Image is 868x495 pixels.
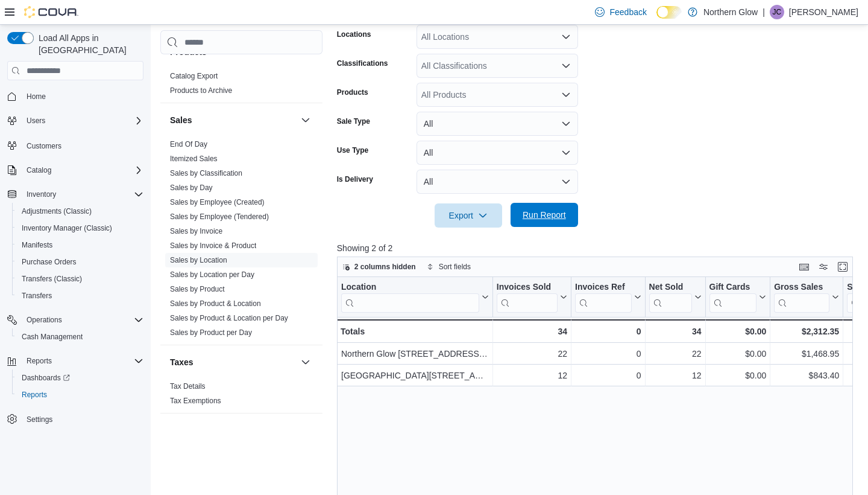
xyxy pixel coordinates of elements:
[22,373,70,383] span: Dashboards
[22,139,66,153] a: Customers
[170,397,221,405] a: Tax Exemptions
[22,240,52,250] span: Manifests
[337,30,371,39] label: Locations
[170,356,296,368] button: Taxes
[22,332,83,342] span: Cash Management
[649,282,691,293] div: Net Sold
[337,145,368,155] label: Use Type
[12,237,148,254] button: Manifests
[774,346,839,361] div: $1,468.95
[170,198,265,206] a: Sales by Employee (Created)
[22,291,52,301] span: Transfers
[442,203,495,228] span: Export
[170,184,213,192] a: Sales by Day
[170,241,256,250] a: Sales by Invoice & Product
[497,282,558,293] div: Invoices Sold
[561,61,571,71] button: Open list of options
[497,368,567,383] div: 12
[22,412,143,427] span: Settings
[22,138,143,153] span: Customers
[609,6,646,18] span: Feedback
[439,262,471,272] span: Sort fields
[17,221,117,235] a: Inventory Manager (Classic)
[709,368,766,383] div: $0.00
[770,5,784,19] div: Jesse Cettina
[170,114,192,126] h3: Sales
[17,388,52,402] a: Reports
[575,282,631,293] div: Invoices Ref
[12,386,148,403] button: Reports
[27,356,52,366] span: Reports
[774,282,839,313] button: Gross Sales
[497,346,567,361] div: 22
[27,315,62,325] span: Operations
[12,328,148,345] button: Cash Management
[17,289,143,303] span: Transfers
[575,282,631,313] div: Invoices Ref
[12,270,148,287] button: Transfers (Classic)
[17,330,87,344] a: Cash Management
[170,256,227,264] a: Sales by Location
[12,203,148,220] button: Adjustments (Classic)
[22,274,82,284] span: Transfers (Classic)
[34,32,143,56] span: Load All Apps in [GEOGRAPHIC_DATA]
[774,282,829,313] div: Gross Sales
[816,260,831,274] button: Display options
[17,272,143,286] span: Transfers (Classic)
[22,163,56,177] button: Catalog
[170,155,218,163] a: Itemized Sales
[170,227,222,235] a: Sales by Invoice
[17,238,57,252] a: Manifests
[27,116,45,126] span: Users
[17,289,57,303] a: Transfers
[709,282,766,313] button: Gift Cards
[298,113,313,127] button: Sales
[17,272,87,286] a: Transfers (Classic)
[649,368,701,383] div: 12
[24,6,78,18] img: Cova
[170,299,261,308] a: Sales by Product & Location
[561,90,571,100] button: Open list of options
[22,223,112,233] span: Inventory Manager (Classic)
[497,324,567,339] div: 34
[2,88,148,105] button: Home
[12,254,148,270] button: Purchase Orders
[523,209,566,221] span: Run Report
[22,113,143,128] span: Users
[22,113,50,128] button: Users
[160,379,322,413] div: Taxes
[170,72,218,80] a: Catalog Export
[703,5,758,19] p: Northern Glow
[12,287,148,304] button: Transfers
[649,346,701,361] div: 22
[435,203,502,228] button: Export
[561,32,571,42] button: Open list of options
[709,282,756,293] div: Gift Cards
[17,221,143,235] span: Inventory Manager (Classic)
[341,346,489,361] div: Northern Glow [STREET_ADDRESS][PERSON_NAME]
[22,354,143,368] span: Reports
[709,346,766,361] div: $0.00
[341,368,489,383] div: [GEOGRAPHIC_DATA][STREET_ADDRESS]
[649,282,701,313] button: Net Sold
[17,204,96,219] a: Adjustments (Classic)
[497,282,558,313] div: Invoices Sold
[27,190,56,199] span: Inventory
[2,410,148,428] button: Settings
[22,89,51,104] a: Home
[337,174,373,184] label: Is Delivery
[511,203,578,227] button: Run Report
[27,415,52,424] span: Settings
[17,238,143,252] span: Manifests
[2,136,148,154] button: Customers
[797,260,811,274] button: Keyboard shortcuts
[298,355,313,369] button: Taxes
[575,346,641,361] div: 0
[417,141,578,165] button: All
[160,69,322,103] div: Products
[763,5,765,19] p: |
[12,220,148,237] button: Inventory Manager (Classic)
[2,311,148,328] button: Operations
[22,187,143,202] span: Inventory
